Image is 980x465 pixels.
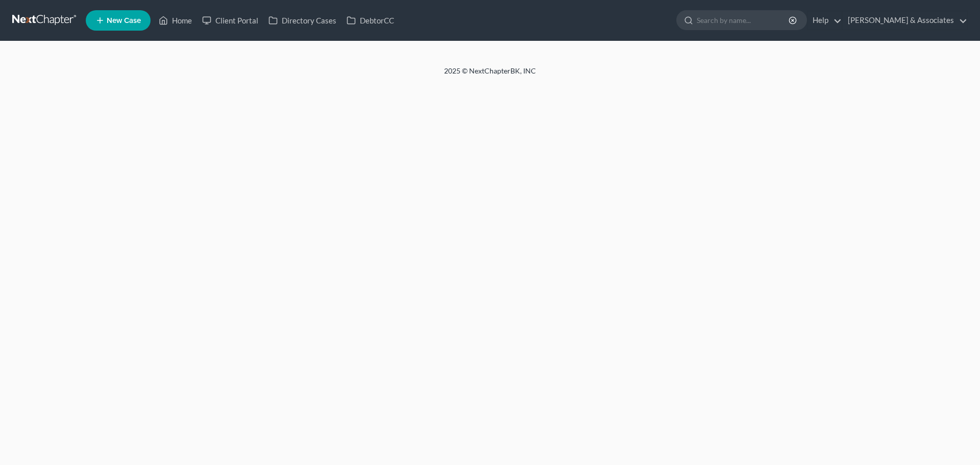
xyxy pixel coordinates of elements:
a: Client Portal [197,11,263,30]
a: [PERSON_NAME] & Associates [843,11,967,30]
span: New Case [107,17,141,25]
a: Help [807,11,842,30]
a: Directory Cases [263,11,341,30]
div: 2025 © NextChapterBK, INC [199,66,781,84]
a: DebtorCC [341,11,399,30]
a: Home [154,11,197,30]
input: Search by name... [697,11,790,30]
